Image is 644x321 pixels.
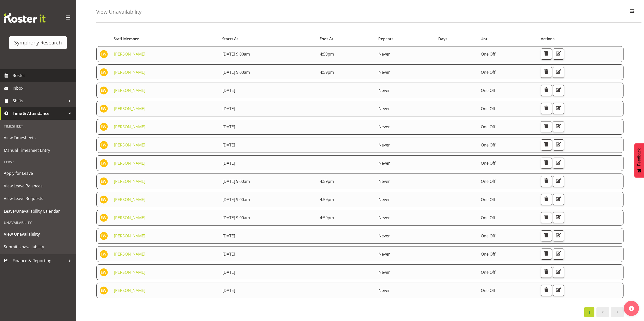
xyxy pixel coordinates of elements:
[100,232,108,240] img: enrica-walsh11863.jpg
[320,51,334,57] span: 4:59pm
[481,36,489,42] span: Until
[553,176,564,187] button: Edit Unavailability
[481,69,495,75] span: One Off
[553,139,564,151] button: Edit Unavailability
[114,179,145,184] a: [PERSON_NAME]
[481,124,495,130] span: One Off
[100,177,108,185] img: enrica-walsh11863.jpg
[100,250,108,258] img: enrica-walsh11863.jpg
[1,217,75,228] div: Unavailability
[541,267,552,278] button: Delete Unavailability
[481,88,495,93] span: One Off
[13,110,66,117] span: Time & Attendance
[541,121,552,132] button: Delete Unavailability
[4,134,72,141] span: View Timesheets
[114,142,145,148] a: [PERSON_NAME]
[627,6,637,17] button: Filter Employees
[379,197,390,202] span: Never
[100,268,108,276] img: enrica-walsh11863.jpg
[553,103,564,114] button: Edit Unavailability
[553,158,564,169] button: Edit Unavailability
[541,194,552,205] button: Delete Unavailability
[1,144,75,157] a: Manual Timesheet Entry
[541,158,552,169] button: Delete Unavailability
[481,106,495,111] span: One Off
[114,106,145,111] a: [PERSON_NAME]
[481,215,495,220] span: One Off
[114,124,145,130] a: [PERSON_NAME]
[379,160,390,166] span: Never
[553,267,564,278] button: Edit Unavailability
[114,69,145,75] a: [PERSON_NAME]
[541,176,552,187] button: Delete Unavailability
[114,88,145,93] a: [PERSON_NAME]
[1,228,75,240] a: View Unavailability
[541,85,552,96] button: Delete Unavailability
[4,169,72,177] span: Apply for Leave
[553,85,564,96] button: Edit Unavailability
[553,212,564,223] button: Edit Unavailability
[320,36,333,42] span: Ends At
[320,179,334,184] span: 4:59pm
[1,192,75,205] a: View Leave Requests
[378,36,393,42] span: Repeats
[1,157,75,167] div: Leave
[1,180,75,192] a: View Leave Balances
[541,285,552,296] button: Delete Unavailability
[100,195,108,204] img: enrica-walsh11863.jpg
[1,167,75,180] a: Apply for Leave
[541,48,552,60] button: Delete Unavailability
[481,51,495,57] span: One Off
[114,160,145,166] a: [PERSON_NAME]
[553,249,564,260] button: Edit Unavailability
[114,251,145,257] a: [PERSON_NAME]
[1,240,75,253] a: Submit Unavailability
[379,142,390,148] span: Never
[100,123,108,131] img: enrica-walsh11863.jpg
[114,233,145,239] a: [PERSON_NAME]
[541,212,552,223] button: Delete Unavailability
[541,103,552,114] button: Delete Unavailability
[553,121,564,132] button: Edit Unavailability
[100,105,108,113] img: enrica-walsh11863.jpg
[222,51,250,57] span: [DATE] 9:00am
[114,197,145,202] a: [PERSON_NAME]
[222,106,235,111] span: [DATE]
[481,197,495,202] span: One Off
[222,269,235,275] span: [DATE]
[14,39,62,46] div: Symphony Research
[320,215,334,220] span: 4:59pm
[379,233,390,239] span: Never
[481,179,495,184] span: One Off
[1,131,75,144] a: View Timesheets
[379,269,390,275] span: Never
[114,215,145,220] a: [PERSON_NAME]
[222,142,235,148] span: [DATE]
[379,69,390,75] span: Never
[114,288,145,293] a: [PERSON_NAME]
[541,36,554,42] span: Actions
[100,68,108,76] img: enrica-walsh11863.jpg
[96,9,141,15] h4: View Unavailability
[100,50,108,58] img: enrica-walsh11863.jpg
[481,251,495,257] span: One Off
[629,306,634,311] img: help-xxl-2.png
[4,13,46,23] img: Rosterit website logo
[379,215,390,220] span: Never
[481,288,495,293] span: One Off
[4,146,72,154] span: Manual Timesheet Entry
[379,124,390,130] span: Never
[100,86,108,94] img: enrica-walsh11863.jpg
[634,143,644,178] button: Feedback - Show survey
[4,207,72,215] span: Leave/Unavailability Calendar
[438,36,447,42] span: Days
[637,148,641,166] span: Feedback
[541,67,552,78] button: Delete Unavailability
[379,288,390,293] span: Never
[481,233,495,239] span: One Off
[4,182,72,190] span: View Leave Balances
[541,139,552,151] button: Delete Unavailability
[100,286,108,294] img: enrica-walsh11863.jpg
[320,69,334,75] span: 4:59pm
[222,36,238,42] span: Starts At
